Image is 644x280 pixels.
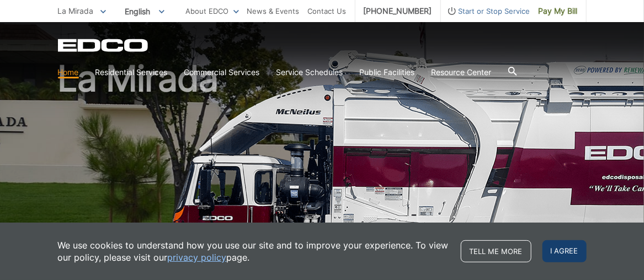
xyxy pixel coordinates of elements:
[539,5,578,17] span: Pay My Bill
[432,66,492,78] a: Resource Center
[247,5,300,17] a: News & Events
[308,5,347,17] a: Contact Us
[168,251,227,263] a: privacy policy
[542,240,587,262] span: I agree
[58,6,94,15] span: La Mirada
[186,5,239,17] a: About EDCO
[95,66,168,78] a: Residential Services
[58,39,150,52] a: EDCD logo. Return to the homepage.
[184,66,260,78] a: Commercial Services
[58,66,79,78] a: Home
[117,2,173,20] span: English
[360,66,415,78] a: Public Facilities
[276,66,343,78] a: Service Schedules
[461,240,531,262] a: Tell me more
[58,239,450,263] p: We use cookies to understand how you use our site and to improve your experience. To view our pol...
